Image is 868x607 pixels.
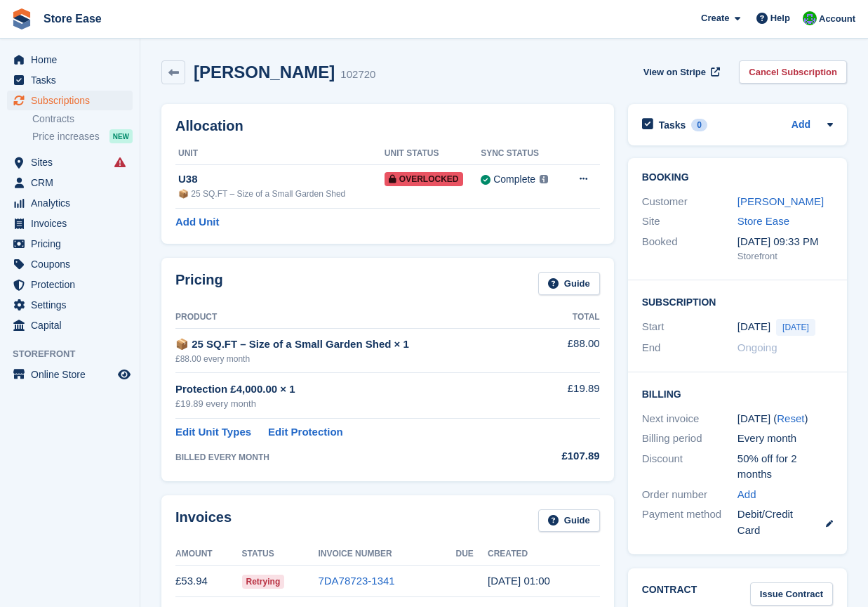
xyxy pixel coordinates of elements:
[456,543,488,566] th: Due
[318,575,394,587] a: 7DA78723-1341
[540,448,600,464] div: £107.89
[803,11,817,25] img: Neal Smitheringale
[31,234,115,254] span: Pricing
[116,366,133,383] a: Preview store
[701,11,729,25] span: Create
[737,431,833,447] div: Every month
[175,118,600,134] h2: Allocation
[642,234,737,263] div: Booked
[7,254,133,274] a: menu
[642,487,737,503] div: Order number
[540,328,600,372] td: £88.00
[31,193,115,213] span: Analytics
[792,117,810,133] a: Add
[7,315,133,335] a: menu
[7,214,133,233] a: menu
[737,319,770,335] time: 2025-09-01 00:00:00 UTC
[7,275,133,294] a: menu
[175,272,223,295] h2: Pricing
[7,91,133,110] a: menu
[7,234,133,254] a: menu
[642,319,737,336] div: Start
[737,507,833,538] div: Debit/Credit Card
[31,254,115,274] span: Coupons
[31,275,115,294] span: Protection
[737,451,833,483] div: 50% off for 2 months
[175,143,385,165] th: Unit
[737,487,756,503] a: Add
[175,214,219,230] a: Add Unit
[776,319,815,336] span: [DATE]
[31,91,115,110] span: Subscriptions
[737,249,833,263] div: Storefront
[175,509,232,533] h2: Invoices
[31,214,115,233] span: Invoices
[178,171,385,188] div: U38
[114,157,126,168] i: Smart entry sync failures have occurred
[11,8,32,30] img: stora-icon-8386f47178a22dfd0bd8f6a31ec36ba5ce8667c1dd55bd0f319d3a0aa187defe.svg
[7,173,133,192] a: menu
[691,119,707,131] div: 0
[385,172,463,186] span: Overlocked
[242,575,285,589] span: Retrying
[659,119,686,131] h2: Tasks
[538,272,600,295] a: Guide
[538,509,600,533] a: Guide
[819,12,855,26] span: Account
[109,129,133,143] div: NEW
[642,507,737,538] div: Payment method
[31,70,115,90] span: Tasks
[175,451,540,464] div: BILLED EVERY MONTH
[481,143,563,165] th: Sync Status
[31,295,115,315] span: Settings
[268,424,343,440] a: Edit Protection
[175,397,540,411] div: £19.89 every month
[31,365,115,384] span: Online Store
[194,63,335,81] h2: [PERSON_NAME]
[175,337,540,353] div: 📦 25 SQ.FT – Size of a Small Garden Shed × 1
[540,306,600,329] th: Total
[737,215,789,227] a: Store Ease
[178,188,385,200] div: 📦 25 SQ.FT – Size of a Small Garden Shed
[642,172,833,183] h2: Booking
[7,365,133,384] a: menu
[638,60,723,84] a: View on Stripe
[488,543,600,566] th: Created
[31,315,115,335] span: Capital
[642,386,833,400] h2: Billing
[777,412,804,424] a: Reset
[642,340,737,356] div: End
[737,411,833,427] div: [DATE] ( )
[737,341,777,353] span: Ongoing
[750,582,833,606] a: Issue Contract
[642,214,737,230] div: Site
[175,306,540,329] th: Product
[31,173,115,192] span: CRM
[175,566,242,597] td: £53.94
[540,175,548,183] img: icon-info-grey-7440780725fd019a000dd9b08b2336e03edf1995a4989e88bcd33f0948082b44.svg
[7,193,133,213] a: menu
[175,381,540,398] div: Protection £4,000.00 × 1
[32,130,100,143] span: Price increases
[737,195,824,207] a: [PERSON_NAME]
[32,112,133,126] a: Contracts
[242,543,319,566] th: Status
[642,431,737,447] div: Billing period
[175,353,540,365] div: £88.00 every month
[493,172,535,187] div: Complete
[32,129,133,144] a: Price increases NEW
[7,295,133,315] a: menu
[7,152,133,172] a: menu
[31,152,115,172] span: Sites
[31,50,115,70] span: Home
[488,575,550,587] time: 2025-09-01 00:00:37 UTC
[737,234,833,250] div: [DATE] 09:33 PM
[385,143,481,165] th: Unit Status
[7,70,133,90] a: menu
[770,11,790,25] span: Help
[642,582,697,606] h2: Contract
[643,65,706,79] span: View on Stripe
[175,424,251,440] a: Edit Unit Types
[642,451,737,483] div: Discount
[642,194,737,210] div: Customer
